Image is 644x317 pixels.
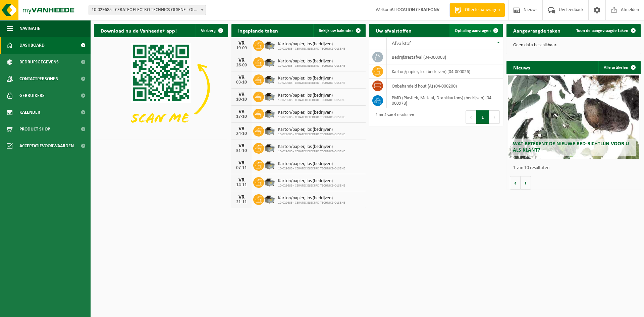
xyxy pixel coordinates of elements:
[235,177,248,183] div: VR
[235,195,248,200] div: VR
[264,125,275,136] img: WB-5000-GAL-GY-01
[278,42,345,47] span: Karton/papier, los (bedrijven)
[19,121,50,138] span: Product Shop
[278,161,345,167] span: Karton/papier, los (bedrijven)
[89,5,206,15] span: 10-029685 - CERATEC ELECTRO TECHNICS-OLSENE - OLSENE
[278,178,345,184] span: Karton/papier, los (bedrijven)
[571,24,640,37] a: Toon de aangevraagde taken
[235,58,248,63] div: VR
[19,70,58,87] span: Contactpersonen
[278,133,345,137] span: 10-029685 - CERATEC ELECTRO TECHNICS-OLSENE
[264,91,275,102] img: WB-5000-GAL-GY-01
[235,131,248,136] div: 24-10
[235,92,248,97] div: VR
[278,98,345,102] span: 10-029685 - CERATEC ELECTRO TECHNICS-OLSENE
[489,110,500,124] button: Next
[278,196,345,201] span: Karton/papier, los (bedrijven)
[235,80,248,85] div: 03-10
[19,37,45,54] span: Dashboard
[455,29,491,33] span: Ophaling aanvragen
[235,46,248,51] div: 19-09
[387,93,503,108] td: PMD (Plastiek, Metaal, Drankkartons) (bedrijven) (04-000978)
[391,7,439,12] strong: ALLOCATION CERATEC NV
[235,63,248,68] div: 26-09
[264,73,275,85] img: WB-5000-GAL-GY-01
[94,37,228,138] img: Download de VHEPlus App
[449,24,502,37] a: Ophaling aanvragen
[264,142,275,153] img: WB-5000-GAL-GY-01
[513,166,637,170] p: 1 van 10 resultaten
[235,97,248,102] div: 10-10
[235,166,248,170] div: 07-11
[235,75,248,80] div: VR
[278,184,345,188] span: 10-029685 - CERATEC ELECTRO TECHNICS-OLSENE
[278,76,345,81] span: Karton/papier, los (bedrijven)
[235,41,248,46] div: VR
[19,138,74,154] span: Acceptatievoorwaarden
[387,64,503,79] td: karton/papier, los (bedrijven) (04-000026)
[19,87,45,104] span: Gebruikers
[278,115,345,119] span: 10-029685 - CERATEC ELECTRO TECHNICS-OLSENE
[278,144,345,150] span: Karton/papier, los (bedrijven)
[235,149,248,153] div: 31-10
[19,54,59,70] span: Bedrijfsgegevens
[513,141,629,153] span: Wat betekent de nieuwe RED-richtlijn voor u als klant?
[369,24,418,37] h2: Uw afvalstoffen
[278,59,345,64] span: Karton/papier, los (bedrijven)
[278,150,345,154] span: 10-029685 - CERATEC ELECTRO TECHNICS-OLSENE
[278,201,345,205] span: 10-029685 - CERATEC ELECTRO TECHNICS-OLSENE
[89,5,206,15] span: 10-029685 - CERATEC ELECTRO TECHNICS-OLSENE - OLSENE
[372,110,414,124] div: 1 tot 4 van 4 resultaten
[278,81,345,85] span: 10-029685 - CERATEC ELECTRO TECHNICS-OLSENE
[235,114,248,119] div: 17-10
[235,160,248,166] div: VR
[278,47,345,51] span: 10-029685 - CERATEC ELECTRO TECHNICS-OLSENE
[521,176,531,190] button: Volgende
[313,24,365,37] a: Bekijk uw kalender
[264,176,275,188] img: WB-5000-GAL-GY-01
[264,56,275,68] img: WB-5000-GAL-GY-01
[576,29,628,33] span: Toon de aangevraagde taken
[387,79,503,93] td: onbehandeld hout (A) (04-000200)
[508,75,639,159] a: Wat betekent de nieuwe RED-richtlijn voor u als klant?
[196,24,227,37] button: Verberg
[392,41,411,46] span: Afvalstof
[278,93,345,98] span: Karton/papier, los (bedrijven)
[264,193,275,205] img: WB-5000-GAL-GY-01
[264,108,275,119] img: WB-5000-GAL-GY-01
[264,159,275,170] img: WB-5000-GAL-GY-01
[278,110,345,115] span: Karton/papier, los (bedrijven)
[264,39,275,51] img: WB-5000-GAL-GY-01
[513,43,634,48] p: Geen data beschikbaar.
[598,61,640,74] a: Alle artikelen
[235,126,248,131] div: VR
[235,183,248,188] div: 14-11
[235,200,248,205] div: 21-11
[476,110,489,124] button: 1
[235,143,248,149] div: VR
[235,109,248,114] div: VR
[506,24,567,37] h2: Aangevraagde taken
[231,24,285,37] h2: Ingeplande taken
[201,29,216,33] span: Verberg
[506,61,537,74] h2: Nieuws
[19,104,40,121] span: Kalender
[278,167,345,171] span: 10-029685 - CERATEC ELECTRO TECHNICS-OLSENE
[466,110,476,124] button: Previous
[449,3,505,17] a: Offerte aanvragen
[278,64,345,68] span: 10-029685 - CERATEC ELECTRO TECHNICS-OLSENE
[510,176,521,190] button: Vorige
[387,50,503,64] td: bedrijfsrestafval (04-000008)
[463,7,501,13] span: Offerte aanvragen
[278,127,345,133] span: Karton/papier, los (bedrijven)
[319,29,353,33] span: Bekijk uw kalender
[94,24,183,37] h2: Download nu de Vanheede+ app!
[19,20,40,37] span: Navigatie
